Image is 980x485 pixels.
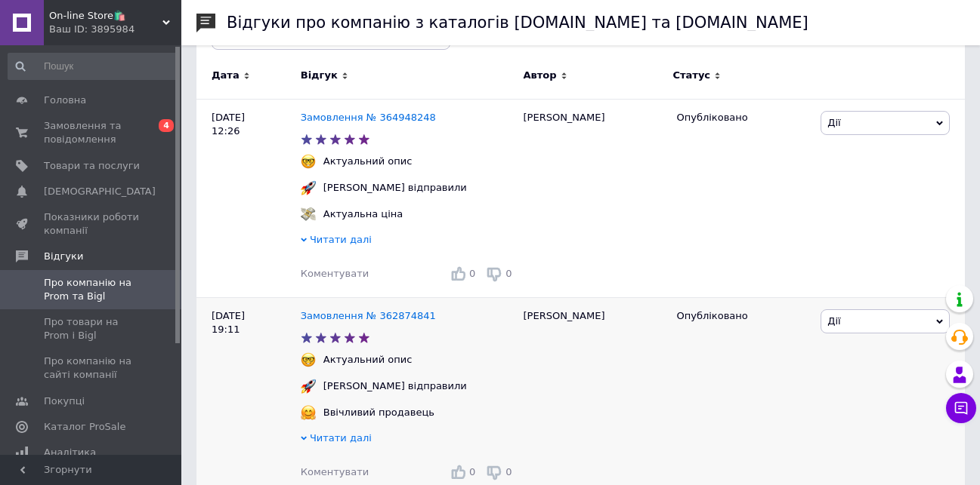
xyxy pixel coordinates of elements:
span: Відгук [301,69,338,82]
div: Ввічливий продавець [320,406,438,419]
span: Про компанію на Prom та Bigl [44,276,140,303]
button: Чат з покупцем [946,393,976,423]
span: Аналітика [44,446,96,459]
span: Читати далі [310,432,372,444]
div: Читати далі [301,431,516,449]
div: [PERSON_NAME] відправили [320,181,471,195]
div: Актуальна ціна [320,207,407,221]
span: Замовлення та повідомлення [44,119,140,146]
img: :money_with_wings: [301,207,316,222]
img: :rocket: [301,180,316,195]
span: Товари та послуги [44,159,140,173]
span: Коментувати [301,466,369,477]
img: :nerd_face: [301,154,316,169]
span: Про компанію на сайті компанії [44,355,140,382]
span: Каталог ProSale [44,420,125,434]
span: Читати далі [310,234,372,245]
span: Дата [212,69,240,82]
span: Статус [673,69,711,82]
span: Дії [827,315,840,327]
span: Про товари на Prom і Bigl [44,315,140,342]
div: Читати далі [301,233,516,250]
span: Покупці [44,394,85,408]
div: Коментувати [301,267,369,281]
div: Актуальний опис [320,155,416,168]
span: 4 [159,119,174,132]
span: [DEMOGRAPHIC_DATA] [44,185,156,198]
span: 0 [469,466,475,477]
input: Пошук [8,53,178,80]
span: On-line Store🛍️ [49,9,162,23]
div: Актуальний опис [320,353,416,367]
div: [PERSON_NAME] [516,99,669,297]
span: Показники роботи компанії [44,210,140,238]
img: :rocket: [301,379,316,394]
a: Замовлення № 362874841 [301,310,436,321]
span: Автор [524,69,557,82]
img: :nerd_face: [301,352,316,367]
span: Головна [44,94,86,107]
div: Опубліковано [677,309,810,323]
div: [PERSON_NAME] відправили [320,379,471,393]
span: Відгуки [44,250,83,263]
span: 0 [505,466,512,477]
div: Опубліковано [677,111,810,124]
div: Ваш ID: 3895984 [49,23,181,36]
span: 0 [505,268,512,279]
div: Коментувати [301,465,369,479]
img: :hugging_face: [301,405,316,420]
div: [DATE] 12:26 [196,99,301,297]
a: Замовлення № 364948248 [301,112,436,123]
span: Коментувати [301,268,369,279]
h1: Відгуки про компанію з каталогів [DOMAIN_NAME] та [DOMAIN_NAME] [227,14,808,32]
span: Дії [827,117,840,128]
span: 0 [469,268,475,279]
